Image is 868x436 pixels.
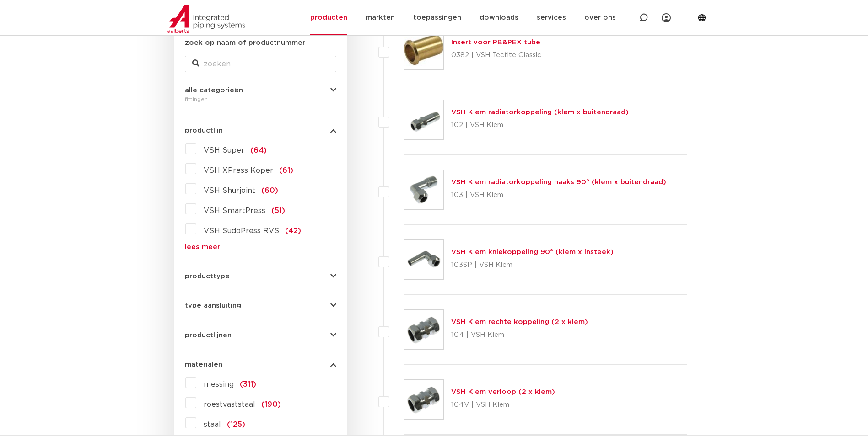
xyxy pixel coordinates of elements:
button: productlijnen [185,332,336,339]
p: 104V | VSH Klem [451,398,555,412]
span: VSH XPress Koper [204,167,273,174]
button: producttype [185,273,336,280]
a: lees meer [185,244,336,250]
span: (311) [240,381,256,388]
span: (125) [227,421,245,428]
span: materialen [185,361,222,368]
span: (61) [279,167,293,174]
p: 103 | VSH Klem [451,188,666,202]
span: producttype [185,273,230,280]
img: Thumbnail for VSH Klem kniekoppeling 90° (klem x insteek) [404,240,443,279]
p: 103SP | VSH Klem [451,258,614,272]
button: materialen [185,361,336,368]
img: Thumbnail for VSH Klem radiatorkoppeling (klem x buitendraad) [404,100,443,139]
span: (64) [250,147,267,154]
div: fittingen [185,94,336,105]
a: Insert voor PB&PEX tube [451,39,540,46]
span: (42) [285,227,301,234]
span: productlijnen [185,332,232,339]
p: 0382 | VSH Tectite Classic [451,48,541,63]
button: productlijn [185,127,336,134]
span: VSH Shurjoint [204,187,255,194]
span: type aansluiting [185,302,241,309]
a: VSH Klem rechte koppeling (2 x klem) [451,319,588,325]
a: VSH Klem kniekoppeling 90° (klem x insteek) [451,249,614,255]
span: alle categorieën [185,87,243,94]
span: VSH SmartPress [204,207,265,214]
img: Thumbnail for VSH Klem verloop (2 x klem) [404,380,443,419]
a: VSH Klem verloop (2 x klem) [451,388,555,395]
a: VSH Klem radiatorkoppeling haaks 90° (klem x buitendraad) [451,179,666,186]
input: zoeken [185,56,336,72]
p: 102 | VSH Klem [451,118,629,133]
button: alle categorieën [185,87,336,94]
span: VSH Super [204,147,244,154]
button: type aansluiting [185,302,336,309]
span: (60) [261,187,278,194]
img: Thumbnail for VSH Klem radiatorkoppeling haaks 90° (klem x buitendraad) [404,170,443,209]
img: Thumbnail for VSH Klem rechte koppeling (2 x klem) [404,310,443,349]
span: staal [204,421,221,428]
img: Thumbnail for Insert voor PB&PEX tube [404,30,443,69]
span: VSH SudoPress RVS [204,227,279,234]
label: zoek op naam of productnummer [185,37,305,48]
span: productlijn [185,127,223,134]
span: messing [204,381,234,388]
span: (51) [271,207,285,214]
p: 104 | VSH Klem [451,328,588,342]
span: (190) [261,401,281,408]
span: roestvaststaal [204,401,255,408]
a: VSH Klem radiatorkoppeling (klem x buitendraad) [451,109,629,116]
